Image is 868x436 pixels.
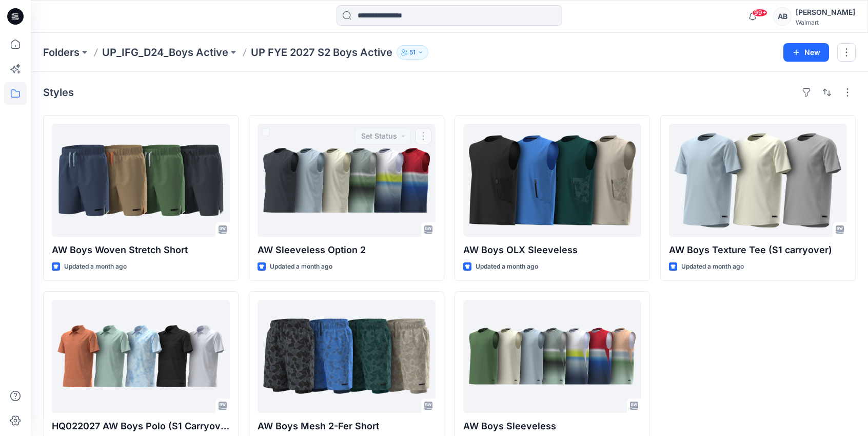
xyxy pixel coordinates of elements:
[773,7,792,26] div: AB
[52,124,230,237] a: AW Boys Woven Stretch Short
[270,261,332,272] p: Updated a month ago
[409,47,416,58] p: 51
[52,300,230,413] a: HQ022027 AW Boys Polo (S1 Carryover)
[476,261,538,272] p: Updated a month ago
[43,45,80,60] a: Folders
[669,243,847,257] p: AW Boys Texture Tee (S1 carryover)
[258,419,436,433] p: AW Boys Mesh 2-Fer Short
[752,9,767,17] span: 99+
[52,419,230,433] p: HQ022027 AW Boys Polo (S1 Carryover)
[397,45,428,60] button: 51
[669,124,847,237] a: AW Boys Texture Tee (S1 carryover)
[463,243,641,257] p: AW Boys OLX Sleeveless
[52,243,230,257] p: AW Boys Woven Stretch Short
[43,86,74,99] h4: Styles
[463,124,641,237] a: AW Boys OLX Sleeveless
[64,261,127,272] p: Updated a month ago
[681,261,744,272] p: Updated a month ago
[783,43,829,62] button: New
[102,45,228,60] a: UP_IFG_D24_Boys Active
[463,419,641,433] p: AW Boys Sleeveless
[258,300,436,413] a: AW Boys Mesh 2-Fer Short
[463,300,641,413] a: AW Boys Sleeveless
[796,6,855,18] div: [PERSON_NAME]
[251,45,392,60] p: UP FYE 2027 S2 Boys Active
[258,124,436,237] a: AW Sleeveless Option 2
[258,243,436,257] p: AW Sleeveless Option 2
[796,18,855,26] div: Walmart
